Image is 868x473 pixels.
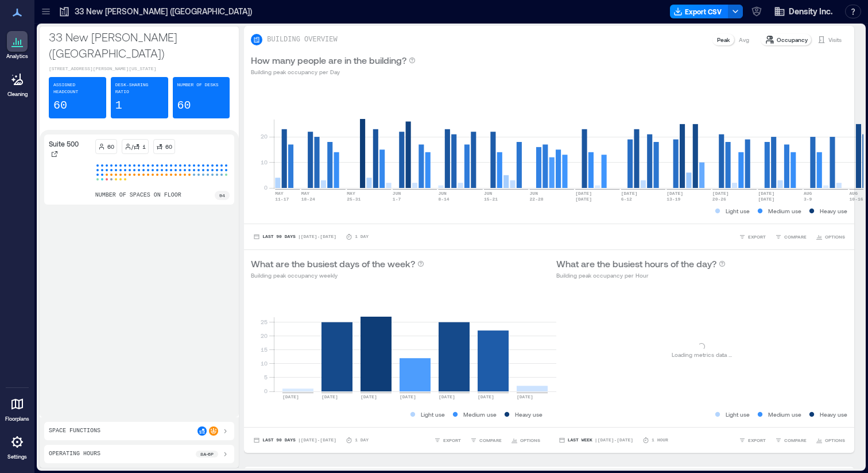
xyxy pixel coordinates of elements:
[621,191,638,196] text: [DATE]
[107,142,114,151] p: 60
[251,434,339,446] button: Last 90 Days |[DATE]-[DATE]
[717,35,730,44] p: Peak
[3,28,32,63] a: Analytics
[670,5,728,18] button: Export CSV
[6,53,28,60] p: Analytics
[95,191,181,200] p: number of spaces on floor
[758,191,775,196] text: [DATE]
[804,191,812,196] text: AUG
[177,82,219,89] p: Number of Desks
[165,142,172,151] p: 60
[517,394,533,399] text: [DATE]
[820,206,847,216] p: Heavy use
[276,197,289,202] text: 11-17
[53,82,102,95] p: Assigned Headcount
[361,394,377,399] text: [DATE]
[177,98,191,114] p: 60
[49,66,230,72] p: [STREET_ADDRESS][PERSON_NAME][US_STATE]
[49,139,79,148] p: Suite 500
[251,271,424,280] p: Building peak occupancy weekly
[575,191,592,196] text: [DATE]
[439,394,455,399] text: [DATE]
[3,428,31,464] a: Settings
[439,191,447,196] text: JUN
[758,197,775,202] text: [DATE]
[825,437,845,444] span: OPTIONS
[820,410,847,419] p: Heavy use
[261,360,268,367] tspan: 10
[652,437,668,444] p: 1 Hour
[251,257,415,271] p: What are the busiest days of the week?
[400,394,416,399] text: [DATE]
[7,453,27,460] p: Settings
[267,35,337,44] p: BUILDING OVERVIEW
[556,271,726,280] p: Building peak occupancy per Hour
[421,410,445,419] p: Light use
[748,233,766,240] span: EXPORT
[825,233,845,240] span: OPTIONS
[530,197,544,202] text: 22-28
[478,394,494,399] text: [DATE]
[468,434,504,446] button: COMPARE
[49,29,230,61] p: 33 New [PERSON_NAME] ([GEOGRAPHIC_DATA])
[575,197,592,202] text: [DATE]
[261,133,268,140] tspan: 20
[439,197,449,202] text: 8-14
[463,410,497,419] p: Medium use
[773,434,809,446] button: COMPARE
[301,191,310,196] text: MAY
[672,350,732,359] p: Loading metrics data ...
[667,191,684,196] text: [DATE]
[200,451,214,457] p: 8a - 6p
[739,35,749,44] p: Avg
[479,437,502,444] span: COMPARE
[142,142,146,151] p: 1
[484,197,498,202] text: 15-21
[2,390,33,426] a: Floorplans
[556,434,635,446] button: Last Week |[DATE]-[DATE]
[509,434,542,446] button: OPTIONS
[3,66,32,101] a: Cleaning
[251,231,339,243] button: Last 90 Days |[DATE]-[DATE]
[737,231,768,243] button: EXPORT
[347,191,356,196] text: MAY
[75,6,252,17] p: 33 New [PERSON_NAME] ([GEOGRAPHIC_DATA])
[484,191,493,196] text: JUN
[768,410,801,419] p: Medium use
[321,394,338,399] text: [DATE]
[520,437,540,444] span: OPTIONS
[667,197,681,202] text: 13-19
[251,53,406,67] p: How many people are in the building?
[726,410,750,419] p: Light use
[49,449,100,459] p: Operating Hours
[828,35,842,44] p: Visits
[850,197,863,202] text: 10-16
[355,437,369,444] p: 1 Day
[219,192,225,199] p: 94
[804,197,812,202] text: 3-9
[443,437,461,444] span: EXPORT
[264,387,268,394] tspan: 0
[49,426,100,436] p: Space Functions
[5,416,29,422] p: Floorplans
[53,98,67,114] p: 60
[770,2,836,21] button: Density Inc.
[784,233,807,240] span: COMPARE
[777,35,808,44] p: Occupancy
[264,374,268,380] tspan: 5
[748,437,766,444] span: EXPORT
[726,206,750,216] p: Light use
[773,231,809,243] button: COMPARE
[737,434,768,446] button: EXPORT
[768,206,801,216] p: Medium use
[621,197,632,202] text: 6-12
[712,197,726,202] text: 20-26
[261,318,268,325] tspan: 25
[556,257,716,271] p: What are the busiest hours of the day?
[813,231,847,243] button: OPTIONS
[393,191,401,196] text: JUN
[813,434,847,446] button: OPTIONS
[850,191,858,196] text: AUG
[789,6,832,17] span: Density Inc.
[301,197,315,202] text: 18-24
